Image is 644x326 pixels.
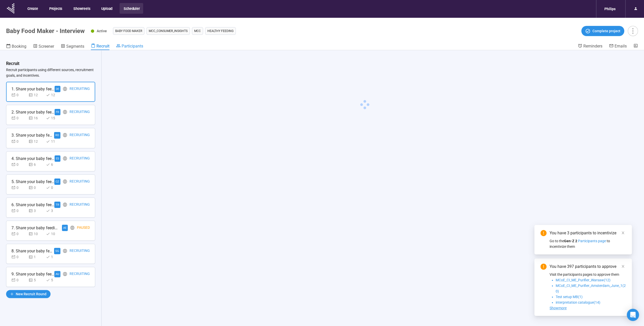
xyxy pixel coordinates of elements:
span: more [629,27,636,34]
div: 10 [46,231,61,237]
span: global [63,203,67,207]
div: 16 [29,115,44,121]
div: 3. Share your baby feeding experience! [11,132,54,138]
span: close [621,265,625,268]
span: Screener [39,44,54,49]
div: 5. Share your baby feeding experience! [11,178,54,185]
div: 0 [46,185,61,190]
button: Create [23,3,42,14]
p: Recruit participants using different sources, recruitment goals, and incentives. [6,67,95,78]
div: RO [54,132,60,138]
span: plus [10,292,14,296]
a: Emails [609,43,627,50]
span: close [621,231,625,235]
button: Complete project [581,26,624,36]
div: Recruiting [70,202,90,208]
a: Participants [116,43,143,50]
div: Recruiting [70,86,90,92]
div: Recruiting [70,271,90,277]
div: 9. Share your baby feeding experience! [11,271,54,277]
span: Booking [12,44,26,49]
div: 2. Share your baby feeding experience! [11,109,55,115]
div: 0 [11,162,27,167]
span: exclamation-circle [540,264,547,270]
div: DE [55,86,60,92]
span: Showmore [550,306,567,310]
span: Healthy feeding [207,28,234,34]
div: 12 [46,92,61,98]
div: Recruiting [70,178,90,185]
div: 12 [29,92,44,98]
span: Participants [122,44,143,48]
div: SG [54,248,60,254]
div: 11 [46,139,61,144]
span: global [63,87,67,91]
div: FR [55,109,60,115]
span: MCoE_CI_ME_Purifier_Amsterdam_June_1(20) [556,284,626,293]
div: 1 [29,254,44,260]
button: Showreels [69,3,94,14]
div: Recruiting [70,248,90,254]
span: Reminders [583,44,602,48]
button: Projects [45,3,66,14]
span: Baby food maker [115,28,142,34]
button: more [628,26,638,36]
div: 12 [29,139,44,144]
div: 0 [29,185,44,190]
div: 0 [11,92,27,98]
button: Upload [97,3,116,14]
div: 10 [29,231,44,237]
div: 0 [11,277,27,283]
div: Philips [601,4,619,14]
div: Go to the to incentivize them [550,238,626,249]
span: MCC_CONSUMER_INSIGHTS [149,28,188,34]
div: 6 [46,162,61,167]
span: Complete project [592,28,620,34]
div: 3 [46,208,61,214]
div: 5 [29,277,44,283]
div: 0 [11,254,27,260]
div: 8. Share your baby feeding experience! [11,248,54,254]
button: Scheduler [120,3,143,14]
div: ES [55,155,60,162]
div: Recruiting [70,109,90,115]
span: global [63,133,67,137]
div: 0 [11,231,27,237]
span: exclamation-circle [540,230,547,236]
div: 0 [11,115,27,121]
span: MCC [194,28,201,34]
h3: Recruit [6,60,20,67]
div: You have 3 participants to incentivize [550,230,626,236]
a: Segments [61,43,84,50]
span: Active [97,29,107,33]
span: global [63,249,67,253]
span: Emails [615,44,627,48]
span: New Recruit Round [16,291,46,297]
span: global [63,272,67,276]
span: Test setup MB(1) [556,295,583,299]
span: MCoE_CI_ME_Purifier_Warsaw(12) [556,278,610,282]
div: Paused [77,225,90,231]
div: 0 [11,139,27,144]
span: global [63,156,67,160]
p: Visit the participants pages to approve them [550,272,626,277]
a: Screener [33,43,54,50]
strong: Gen-Z 2 [564,239,577,243]
div: Open Intercom Messenger [627,309,639,321]
div: 1 [46,254,61,260]
span: Participants page [578,239,606,243]
button: plusNew Recruit Round [6,290,51,298]
div: 15 [46,115,61,121]
a: Reminders [578,43,602,50]
div: 3 [29,208,44,214]
span: global [63,110,67,114]
div: 6 [29,162,44,167]
div: Recruiting [70,155,90,162]
span: global [63,180,67,184]
div: 7. Share your baby feeding experience! [11,225,60,231]
a: Recruit [91,43,109,50]
h1: Baby Food Maker - Interview [6,27,85,35]
div: You have 397 participants to approve [550,264,626,270]
span: Recruit [96,44,109,48]
div: 5 [46,277,61,283]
